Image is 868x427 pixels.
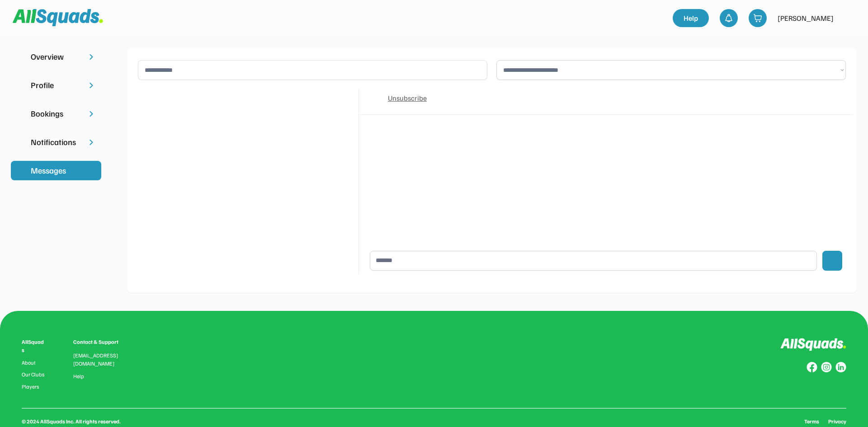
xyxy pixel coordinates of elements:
img: yH5BAEAAAAALAAAAAABAAEAAAIBRAA7 [16,138,25,147]
img: bell-03%20%281%29.svg [724,14,733,23]
img: chevron-right.svg [87,109,96,118]
img: chevron-right.svg [87,138,96,147]
div: Notifications [31,136,81,148]
a: Terms [804,418,819,426]
img: yH5BAEAAAAALAAAAAABAAEAAAIBRAA7 [16,109,25,118]
div: [EMAIL_ADDRESS][DOMAIN_NAME] [73,352,129,368]
a: Privacy [828,418,846,426]
div: Bookings [31,108,81,120]
a: Help [673,9,709,27]
div: Messages [31,164,81,177]
img: shopping-cart-01%20%281%29.svg [753,14,762,23]
a: Our Clubs [22,371,46,378]
img: yH5BAEAAAAALAAAAAABAAEAAAIBRAA7 [87,166,96,175]
div: © 2024 AllSquads Inc. All rights reserved. [22,418,121,426]
div: Unsubscribe [388,93,427,103]
img: chevron-right.svg [87,81,96,90]
div: Contact & Support [73,338,129,346]
div: AllSquads [22,338,46,354]
div: [PERSON_NAME] [778,13,834,23]
a: About [22,360,46,366]
img: Group%20copy%206.svg [835,362,846,373]
img: Group%20copy%207.svg [821,362,832,373]
img: yH5BAEAAAAALAAAAAABAAEAAAIBRAA7 [16,166,25,175]
img: Group%20copy%208.svg [807,362,817,373]
img: yH5BAEAAAAALAAAAAABAAEAAAIBRAA7 [839,9,857,27]
a: Help [73,373,84,380]
img: Squad%20Logo.svg [13,9,103,26]
img: yH5BAEAAAAALAAAAAABAAEAAAIBRAA7 [364,93,382,111]
img: yH5BAEAAAAALAAAAAABAAEAAAIBRAA7 [16,52,25,61]
div: Overview [31,51,81,63]
img: yH5BAEAAAAALAAAAAABAAEAAAIBRAA7 [16,81,25,90]
img: chevron-right.svg [87,52,96,61]
img: Logo%20inverted.svg [780,338,846,351]
div: Profile [31,79,81,91]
